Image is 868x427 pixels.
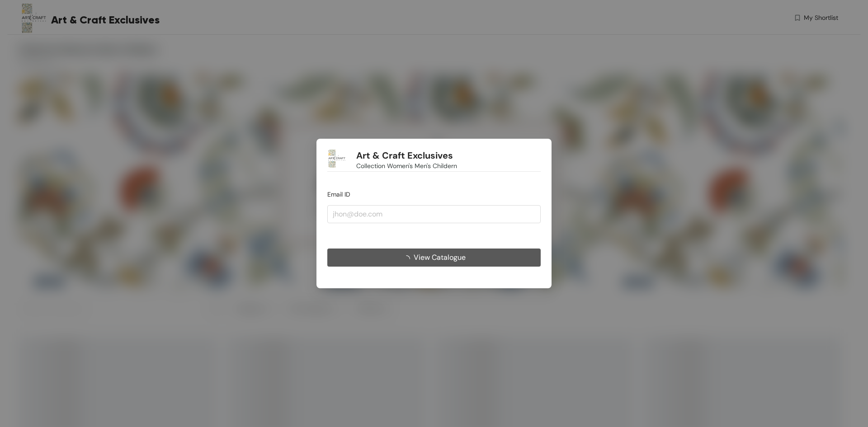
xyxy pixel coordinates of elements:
button: View Catalogue [327,249,541,267]
h1: Art & Craft Exclusives [356,150,453,161]
span: Email ID [327,190,350,198]
input: jhon@doe.com [327,205,541,223]
img: Buyer Portal [327,150,345,168]
span: Collection Women's Men's Childern [356,161,457,171]
span: loading [403,255,414,263]
span: View Catalogue [414,252,466,263]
